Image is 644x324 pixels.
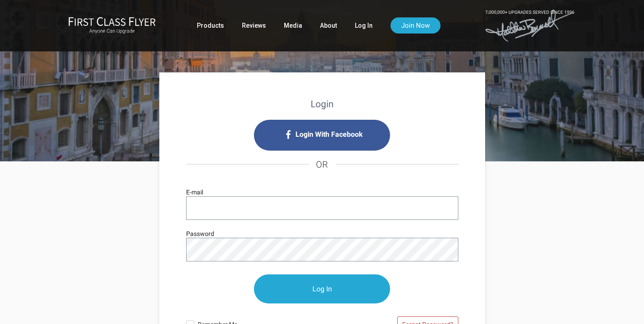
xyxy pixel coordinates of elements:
img: First Class Flyer [68,17,156,26]
a: Reviews [242,17,266,34]
a: First Class FlyerAnyone Can Upgrade [68,17,156,34]
a: Media [284,17,302,34]
h4: OR [186,151,458,178]
a: About [320,17,337,34]
strong: Login [311,99,334,109]
label: E-mail [186,187,203,197]
a: Products [197,17,224,34]
small: Anyone Can Upgrade [68,28,156,34]
i: Login with Facebook [254,120,390,151]
label: Password [186,229,214,239]
span: Login With Facebook [295,127,363,142]
input: Log In [254,274,390,303]
a: Log In [355,17,373,34]
a: Join Now [391,17,440,34]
